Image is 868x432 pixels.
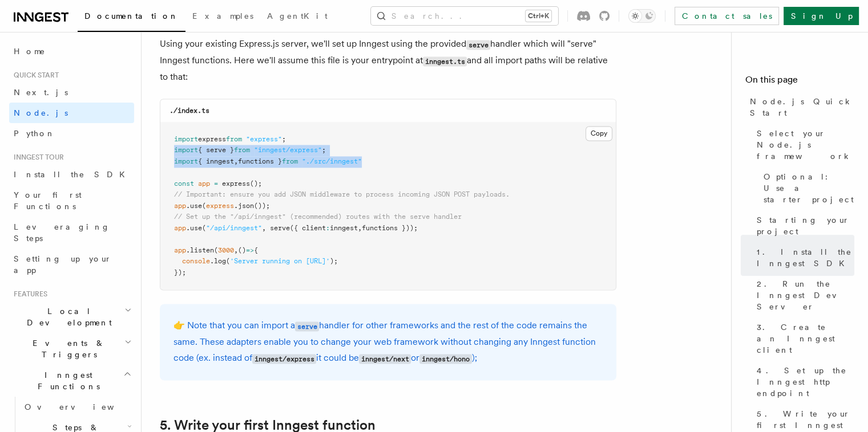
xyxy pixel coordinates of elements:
[784,7,859,25] a: Sign Up
[466,40,490,50] code: serve
[757,214,854,237] span: Starting your project
[9,305,124,328] span: Local Development
[254,202,270,210] span: ());
[9,71,59,80] span: Quick start
[186,246,214,254] span: .listen
[174,246,186,254] span: app
[330,224,358,232] span: inngest
[174,190,510,198] span: // Important: ensure you add JSON middleware to process incoming JSON POST payloads.
[198,157,234,165] span: { inngest
[14,190,82,211] span: Your first Functions
[174,157,198,165] span: import
[9,123,134,144] a: Python
[14,46,46,57] span: Home
[250,180,262,188] span: ();
[290,224,326,232] span: ({ client
[25,402,142,411] span: Overview
[198,135,226,143] span: express
[9,337,124,360] span: Events & Triggers
[745,91,854,123] a: Node.js Quick Start
[9,333,134,365] button: Events & Triggers
[214,180,218,188] span: =
[759,166,854,210] a: Optional: Use a starter project
[282,135,286,143] span: ;
[78,3,185,32] a: Documentation
[234,202,254,210] span: .json
[9,217,134,248] a: Leveraging Steps
[14,254,112,275] span: Setting up your app
[419,354,471,364] code: inngest/hono
[14,170,132,179] span: Install the SDK
[202,202,206,210] span: (
[210,257,226,265] span: .log
[757,365,854,399] span: 4. Set up the Inngest http endpoint
[282,157,298,165] span: from
[267,11,328,21] span: AgentKit
[326,224,330,232] span: :
[9,103,134,123] a: Node.js
[295,320,319,331] a: serve
[9,365,134,397] button: Inngest Functions
[270,224,290,232] span: serve
[752,123,854,166] a: Select your Node.js framework
[745,73,854,91] h4: On this page
[202,224,206,232] span: (
[586,126,612,141] button: Copy
[174,213,462,221] span: // Set up the "/api/inngest" (recommended) routes with the serve handler
[752,360,854,404] a: 4. Set up the Inngest http endpoint
[14,88,68,97] span: Next.js
[84,11,179,21] span: Documentation
[9,369,123,392] span: Inngest Functions
[322,146,326,154] span: ;
[675,7,779,25] a: Contact sales
[9,248,134,280] a: Setting up your app
[750,96,854,119] span: Node.js Quick Start
[295,321,319,331] code: serve
[628,9,656,23] button: Toggle dark mode
[330,257,338,265] span: );
[358,224,362,232] span: ,
[371,7,558,25] button: Search...Ctrl+K
[182,257,210,265] span: console
[174,202,186,210] span: app
[14,108,68,117] span: Node.js
[174,268,186,276] span: });
[252,354,316,364] code: inngest/express
[234,146,250,154] span: from
[214,246,218,254] span: (
[9,185,134,217] a: Your first Functions
[9,82,134,103] a: Next.js
[262,224,266,232] span: ,
[752,210,854,242] a: Starting your project
[254,246,258,254] span: {
[238,157,282,165] span: functions }
[226,257,230,265] span: (
[757,246,854,269] span: 1. Install the Inngest SDK
[757,128,854,162] span: Select your Node.js framework
[174,146,198,154] span: import
[222,180,250,188] span: express
[234,246,238,254] span: ,
[14,129,55,138] span: Python
[192,11,253,21] span: Examples
[160,36,616,85] p: Using your existing Express.js server, we'll set up Inngest using the provided handler which will...
[185,3,260,31] a: Examples
[14,222,110,243] span: Leveraging Steps
[9,290,47,299] span: Features
[238,246,246,254] span: ()
[9,301,134,333] button: Local Development
[752,274,854,317] a: 2. Run the Inngest Dev Server
[362,224,418,232] span: functions }));
[174,180,194,188] span: const
[423,56,467,66] code: inngest.ts
[173,317,603,366] p: 👉 Note that you can import a handler for other frameworks and the rest of the code remains the sa...
[246,246,254,254] span: =>
[526,10,551,22] kbd: Ctrl+K
[198,180,210,188] span: app
[260,3,334,31] a: AgentKit
[254,146,322,154] span: "inngest/express"
[174,135,198,143] span: import
[359,354,411,364] code: inngest/next
[9,153,64,162] span: Inngest tour
[206,202,234,210] span: express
